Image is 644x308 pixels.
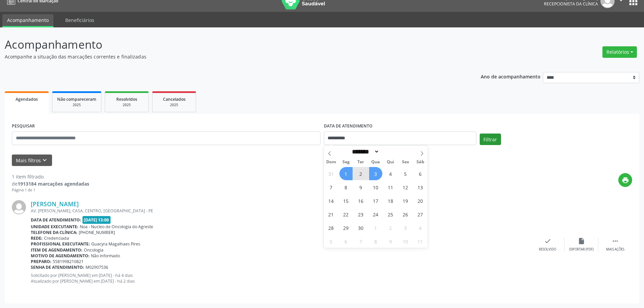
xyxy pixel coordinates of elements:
[414,181,427,194] span: Setembro 13, 2025
[399,208,412,221] span: Setembro 26, 2025
[80,224,153,230] span: Noa - Nucleo de Oncologia do Agreste
[61,14,99,26] a: Beneficiários
[57,102,96,108] div: 2025
[12,155,52,166] button: Mais filtroskeyboard_arrow_down
[544,237,551,245] i: check
[383,160,398,164] span: Qui
[399,167,412,180] span: Setembro 5, 2025
[325,235,338,248] span: Outubro 5, 2025
[384,181,397,194] span: Setembro 11, 2025
[399,221,412,234] span: Outubro 3, 2025
[399,194,412,207] span: Setembro 19, 2025
[414,167,427,180] span: Setembro 6, 2025
[414,235,427,248] span: Outubro 11, 2025
[398,160,413,164] span: Sex
[31,224,78,230] b: Unidade executante:
[53,259,84,264] span: 5581998210821
[384,167,397,180] span: Setembro 4, 2025
[31,217,81,223] b: Data de atendimento:
[369,221,382,234] span: Outubro 1, 2025
[31,264,84,270] b: Senha de atendimento:
[31,241,90,247] b: Profissional executante:
[414,194,427,207] span: Setembro 20, 2025
[384,235,397,248] span: Outubro 9, 2025
[369,235,382,248] span: Outubro 8, 2025
[31,200,79,208] a: [PERSON_NAME]
[354,221,367,234] span: Setembro 30, 2025
[369,208,382,221] span: Setembro 24, 2025
[12,121,35,132] label: PESQUISAR
[31,208,531,214] div: AV. [PERSON_NAME], CASA, CENTRO, [GEOGRAPHIC_DATA] - PE
[353,160,368,164] span: Ter
[350,148,380,155] select: Month
[31,235,43,241] b: Rede:
[86,264,108,270] span: M02907536
[31,253,90,259] b: Motivo de agendamento:
[354,208,367,221] span: Setembro 23, 2025
[339,167,353,180] span: Setembro 1, 2025
[12,187,89,193] div: Página 1 de 1
[481,72,541,80] p: Ano de acompanhamento
[2,14,53,27] a: Acompanhamento
[612,237,619,245] i: 
[325,208,338,221] span: Setembro 21, 2025
[324,121,373,132] label: DATA DE ATENDIMENTO
[84,247,103,253] span: Oncologia
[339,208,353,221] span: Setembro 22, 2025
[82,216,111,224] span: [DATE] 13:00
[12,173,89,180] div: 1 item filtrado
[399,235,412,248] span: Outubro 10, 2025
[369,194,382,207] span: Setembro 17, 2025
[606,247,624,252] div: Mais ações
[339,221,353,234] span: Setembro 29, 2025
[379,148,402,155] input: Year
[368,160,383,164] span: Qua
[12,180,89,187] div: de
[338,160,353,164] span: Seg
[384,208,397,221] span: Setembro 25, 2025
[57,96,96,102] span: Não compareceram
[163,96,186,102] span: Cancelados
[16,96,38,102] span: Agendados
[539,247,556,252] div: Resolvido
[618,173,632,187] button: print
[339,194,353,207] span: Setembro 15, 2025
[79,230,115,235] span: [PHONE_NUMBER]
[31,230,77,235] b: Telefone da clínica:
[622,176,629,184] i: print
[31,247,82,253] b: Item de agendamento:
[413,160,428,164] span: Sáb
[339,181,353,194] span: Setembro 8, 2025
[354,167,367,180] span: Setembro 2, 2025
[5,53,449,60] p: Acompanhe a situação das marcações correntes e finalizadas
[384,194,397,207] span: Setembro 18, 2025
[480,134,501,145] button: Filtrar
[569,247,594,252] div: Exportar (PDF)
[18,181,89,187] strong: 1913184 marcações agendadas
[325,167,338,180] span: Agosto 31, 2025
[41,157,48,164] i: keyboard_arrow_down
[91,253,120,259] span: Não informado
[354,235,367,248] span: Outubro 7, 2025
[31,259,51,264] b: Preparo:
[110,102,144,108] div: 2025
[12,200,26,214] img: img
[578,237,585,245] i: insert_drive_file
[414,208,427,221] span: Setembro 27, 2025
[325,181,338,194] span: Setembro 7, 2025
[324,160,339,164] span: Dom
[369,167,382,180] span: Setembro 3, 2025
[339,235,353,248] span: Outubro 6, 2025
[325,194,338,207] span: Setembro 14, 2025
[5,36,449,53] p: Acompanhamento
[354,194,367,207] span: Setembro 16, 2025
[399,181,412,194] span: Setembro 12, 2025
[384,221,397,234] span: Outubro 2, 2025
[44,235,69,241] span: Credenciada
[544,1,598,7] span: Recepcionista da clínica
[116,96,137,102] span: Resolvidos
[354,181,367,194] span: Setembro 9, 2025
[369,181,382,194] span: Setembro 10, 2025
[31,273,531,284] p: Solicitado por [PERSON_NAME] em [DATE] - há 4 dias Atualizado por [PERSON_NAME] em [DATE] - há 2 ...
[602,46,637,58] button: Relatórios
